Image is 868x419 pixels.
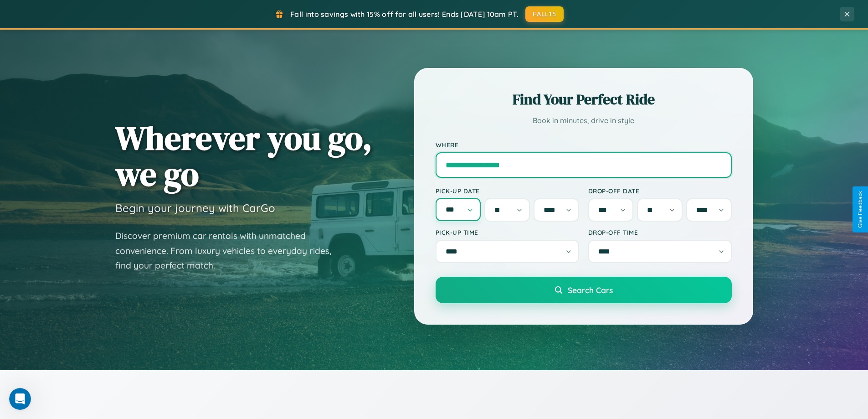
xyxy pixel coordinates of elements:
[290,10,519,19] span: Fall into savings with 15% off for all users! Ends [DATE] 10am PT.
[115,201,275,215] h3: Begin your journey with CarGo
[436,187,579,195] label: Pick-up Date
[436,89,732,109] h2: Find Your Perfect Ride
[436,114,732,127] p: Book in minutes, drive in style
[436,141,732,149] label: Where
[436,277,732,303] button: Search Cars
[436,228,579,236] label: Pick-up Time
[115,120,372,192] h1: Wherever you go, we go
[568,285,613,295] span: Search Cars
[9,388,31,410] iframe: Intercom live chat
[588,228,732,236] label: Drop-off Time
[525,6,564,22] button: FALL15
[588,187,732,195] label: Drop-off Date
[115,228,343,273] p: Discover premium car rentals with unmatched convenience. From luxury vehicles to everyday rides, ...
[857,191,863,228] div: Give Feedback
